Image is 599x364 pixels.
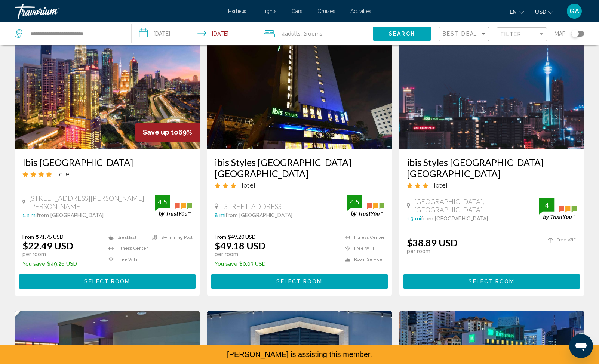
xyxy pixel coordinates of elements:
button: Toggle map [566,30,584,37]
div: 4 star Hotel [22,170,192,178]
button: Search [373,27,431,40]
mat-select: Sort by [443,31,487,37]
a: ibis Styles [GEOGRAPHIC_DATA] [GEOGRAPHIC_DATA] [407,157,577,179]
p: $0.03 USD [215,261,266,267]
a: Select Room [19,276,196,284]
span: You save [22,261,45,267]
div: 3 star Hotel [407,181,577,189]
div: 4 [539,201,554,210]
div: 3 star Hotel [215,181,384,189]
span: Hotel [54,170,71,178]
li: Breakfast [105,234,148,241]
img: Hotel image [15,30,200,149]
button: Change currency [535,6,553,17]
span: 1.2 mi [22,212,37,218]
a: Cars [292,8,302,14]
span: [GEOGRAPHIC_DATA], [GEOGRAPHIC_DATA] [414,197,539,214]
span: en [510,9,517,15]
button: Select Room [211,274,388,288]
li: Room Service [341,256,384,263]
ins: $38.89 USD [407,237,458,248]
a: Travorium [15,4,221,19]
p: per room [22,251,77,257]
span: Search [389,31,415,37]
span: From [22,234,34,240]
span: [STREET_ADDRESS][PERSON_NAME][PERSON_NAME] [29,194,155,210]
span: rooms [306,31,322,37]
span: 4 [282,28,301,39]
span: Best Deals [443,31,482,37]
span: [STREET_ADDRESS] [222,202,284,210]
span: [PERSON_NAME] is assisting this member. [227,350,372,358]
a: Select Room [211,276,388,284]
button: Select Room [19,274,196,288]
span: You save [215,261,237,267]
iframe: Button to launch messaging window [569,334,593,358]
span: Select Room [469,279,514,285]
a: Ibis [GEOGRAPHIC_DATA] [22,157,192,168]
button: Travelers: 4 adults, 0 children [256,22,373,45]
a: ibis Styles [GEOGRAPHIC_DATA] [GEOGRAPHIC_DATA] [215,157,384,179]
ins: $22.49 USD [22,240,73,251]
button: User Menu [565,3,584,19]
button: Check-in date: Sep 2, 2025 Check-out date: Sep 3, 2025 [132,22,256,45]
p: $49.26 USD [22,261,77,267]
li: Fitness Center [105,245,148,252]
button: Filter [497,27,547,42]
span: from [GEOGRAPHIC_DATA] [37,212,104,218]
span: Filter [501,31,522,37]
ins: $49.18 USD [215,240,265,251]
img: Hotel image [399,30,584,149]
span: Map [555,28,566,39]
span: from [GEOGRAPHIC_DATA] [225,212,292,218]
span: Hotel [238,181,255,189]
img: trustyou-badge.svg [347,195,384,217]
img: Hotel image [207,30,392,149]
li: Fitness Center [341,234,384,241]
a: Select Room [403,276,580,284]
button: Select Room [403,274,580,288]
img: trustyou-badge.svg [155,195,192,217]
div: 4.5 [347,197,362,206]
img: trustyou-badge.svg [539,198,577,220]
span: From [215,234,226,240]
li: Free WiFi [105,256,148,263]
a: Flights [261,8,277,14]
span: Adults [285,31,301,37]
div: 4.5 [155,197,170,206]
li: Free WiFi [341,245,384,252]
span: Hotel [430,181,448,189]
button: Change language [510,6,524,17]
span: , 2 [301,28,322,39]
del: $71.75 USD [36,234,64,240]
span: GA [569,7,579,15]
span: Select Room [84,279,130,285]
li: Free WiFi [544,237,577,243]
span: 8 mi [215,212,225,218]
span: Select Room [276,279,322,285]
del: $49.20 USD [228,234,256,240]
a: Cruises [317,8,335,14]
p: per room [215,251,266,257]
a: Activities [350,8,371,14]
a: Hotels [228,8,246,14]
p: per room [407,248,458,254]
span: USD [535,9,546,15]
span: from [GEOGRAPHIC_DATA] [421,216,488,222]
li: Swimming Pool [148,234,192,241]
span: Save up to [143,128,178,136]
div: 69% [135,123,200,142]
span: 1.3 mi [407,216,421,222]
